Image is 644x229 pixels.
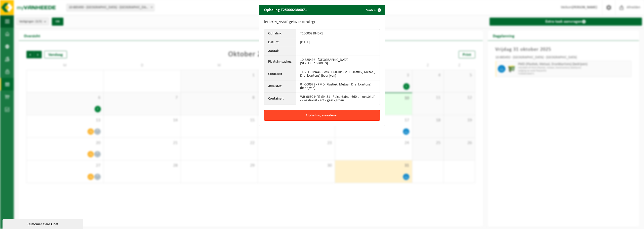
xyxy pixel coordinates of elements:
th: Aantal: [264,47,296,56]
td: TL-VEL-079449 - WB-0660-HP PMD (Plastiek, Metaal, Drankkartons) (bedrijven) [296,68,380,80]
th: Ophaling: [264,29,296,38]
th: Datum: [264,38,296,47]
td: WB-0660-HPE-GN-51 - Rolcontainer 660 L - kunststof - vlak deksel - slot - geel - groen [296,93,380,105]
iframe: chat widget [3,218,84,229]
button: Ophaling annuleren [264,110,380,121]
th: Afvalstof: [264,80,296,93]
th: Container: [264,93,296,105]
td: T250002384071 [296,29,380,38]
td: 04-000978 - PMD (Plastiek, Metaal, Drankkartons) (bedrijven) [296,80,380,93]
td: 10-885492 - [GEOGRAPHIC_DATA][STREET_ADDRESS] [296,56,380,68]
p: [PERSON_NAME] gekozen ophaling: [264,20,380,24]
td: 1 [296,47,380,56]
h2: Ophaling T250002384071 [259,5,312,15]
button: Sluiten [362,5,384,15]
th: Plaatsingsadres: [264,56,296,68]
th: Contract: [264,68,296,80]
td: [DATE] [296,38,380,47]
